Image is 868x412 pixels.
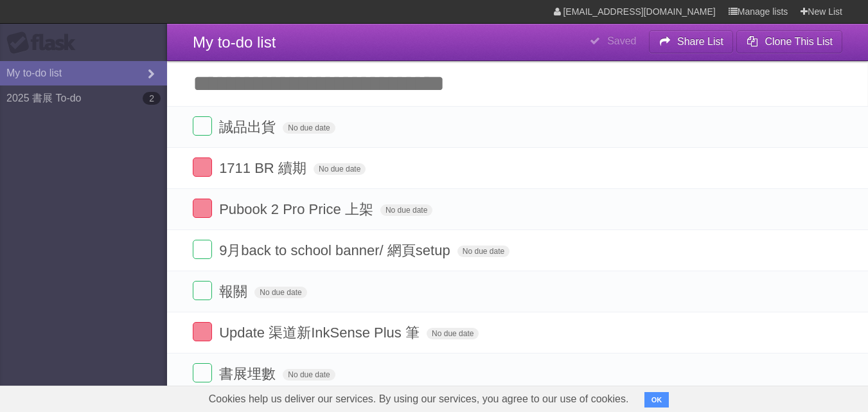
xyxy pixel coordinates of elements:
label: Done [193,157,212,177]
div: Flask [6,31,84,55]
span: Cookies help us deliver our services. By using our services, you agree to our use of cookies. [196,386,642,412]
button: Share List [649,30,734,53]
span: No due date [314,163,366,175]
span: 9月back to school banner/ 網頁setup [219,242,454,258]
label: Done [193,322,212,341]
span: No due date [427,328,479,339]
span: Pubook 2 Pro Price 上架 [219,201,376,217]
b: Clone This List [765,36,833,47]
b: Saved [607,35,636,46]
button: OK [644,392,669,408]
span: Update 渠道新InkSense Plus 筆 [219,325,423,341]
label: Done [193,240,212,259]
button: Clone This List [736,30,842,53]
span: No due date [457,246,509,257]
span: My to-do list [193,33,276,51]
span: No due date [254,287,306,298]
span: No due date [380,204,432,216]
label: Done [193,199,212,218]
b: Share List [677,36,723,47]
span: 報關 [219,283,251,300]
span: 1711 BR 續期 [219,160,310,176]
label: Done [193,363,212,382]
span: 書展埋數 [219,366,279,382]
span: 誠品出貨 [219,119,279,135]
label: Done [193,281,212,300]
span: No due date [283,122,335,134]
b: 2 [143,92,161,105]
label: Done [193,116,212,136]
span: No due date [283,369,335,381]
